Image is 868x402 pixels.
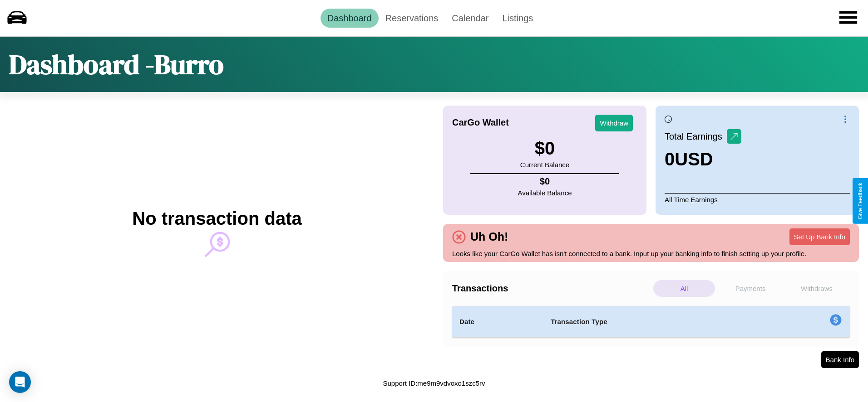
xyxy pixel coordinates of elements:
p: Total Earnings [665,128,727,145]
h4: Transactions [452,283,651,294]
p: Current Balance [520,159,569,171]
h4: CarGo Wallet [452,117,509,128]
div: Give Feedback [857,183,863,219]
h3: $ 0 [520,138,569,159]
p: Withdraws [786,280,848,297]
a: Reservations [379,9,445,28]
div: Open Intercom Messenger [9,371,31,393]
button: Set Up Bank Info [789,228,850,245]
p: Support ID: me9m9vdvoxo1szc5rv [383,377,485,389]
h4: $ 0 [518,176,572,187]
table: simple table [452,306,850,338]
a: Dashboard [321,9,379,28]
a: Calendar [445,9,495,28]
p: All [653,280,715,297]
button: Bank Info [821,351,859,368]
p: Looks like your CarGo Wallet has isn't connected to a bank. Input up your banking info to finish ... [452,247,850,260]
h4: Date [459,316,536,327]
h1: Dashboard - Burro [9,46,224,83]
h4: Transaction Type [551,316,756,327]
p: Payments [720,280,781,297]
h2: No transaction data [132,208,301,229]
h4: Uh Oh! [466,230,513,243]
button: Withdraw [595,115,633,131]
p: Available Balance [518,187,572,199]
p: All Time Earnings [665,193,850,206]
h3: 0 USD [665,149,741,170]
a: Listings [495,9,540,28]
